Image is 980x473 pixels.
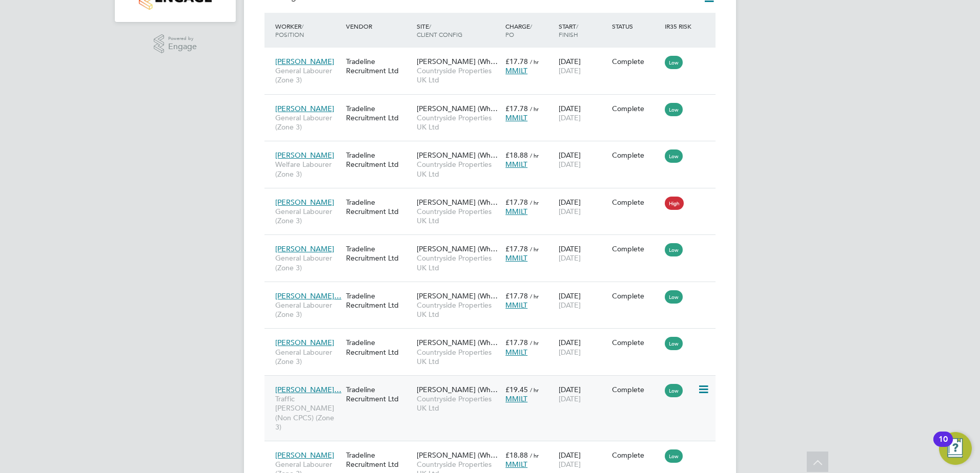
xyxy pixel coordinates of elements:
div: Tradeline Recruitment Ltd [343,145,414,174]
div: [DATE] [556,192,609,221]
span: Low [665,449,683,463]
span: / hr [530,58,539,66]
span: [PERSON_NAME] [275,57,334,66]
span: £17.78 [505,338,528,347]
span: MMILT [505,160,527,169]
a: [PERSON_NAME]…General Labourer (Zone 3)Tradeline Recruitment Ltd[PERSON_NAME] (Wh…Countryside Pro... [273,286,716,294]
span: £17.78 [505,198,528,207]
span: Traffic [PERSON_NAME] (Non CPCS) (Zone 3) [275,394,341,432]
span: / hr [530,152,539,159]
span: / hr [530,245,539,253]
div: [DATE] [556,99,609,127]
div: Worker [273,17,343,44]
span: Engage [168,42,197,51]
span: £18.88 [505,450,528,460]
span: MMILT [505,66,527,75]
span: Countryside Properties UK Ltd [417,113,500,132]
span: [PERSON_NAME] [275,198,334,207]
a: [PERSON_NAME]Welfare Labourer (Zone 3)Tradeline Recruitment Ltd[PERSON_NAME] (Wh…Countryside Prop... [273,145,716,154]
span: MMILT [505,348,527,357]
span: £18.88 [505,150,528,160]
span: / Position [275,22,304,38]
div: Tradeline Recruitment Ltd [343,239,414,268]
span: / Finish [559,22,578,38]
span: [DATE] [559,460,581,469]
span: MMILT [505,394,527,403]
div: Tradeline Recruitment Ltd [343,286,414,315]
div: [DATE] [556,333,609,361]
div: Tradeline Recruitment Ltd [343,52,414,80]
span: / hr [530,105,539,113]
span: MMILT [505,253,527,263]
span: [PERSON_NAME] (Wh… [417,385,498,394]
span: £17.78 [505,244,528,253]
span: [PERSON_NAME] [275,104,334,113]
span: £17.78 [505,291,528,300]
div: Complete [612,150,660,160]
div: Complete [612,57,660,66]
span: [DATE] [559,66,581,75]
span: Low [665,290,683,304]
div: [DATE] [556,286,609,315]
span: Low [665,384,683,397]
span: / hr [530,292,539,300]
span: [PERSON_NAME] (Wh… [417,57,498,66]
span: Low [665,103,683,116]
span: General Labourer (Zone 3) [275,300,341,319]
div: [DATE] [556,380,609,408]
div: Complete [612,244,660,253]
span: [PERSON_NAME]… [275,385,341,394]
div: [DATE] [556,239,609,268]
div: [DATE] [556,52,609,80]
span: £17.78 [505,104,528,113]
span: [PERSON_NAME] (Wh… [417,450,498,460]
span: [PERSON_NAME] [275,150,334,160]
span: [PERSON_NAME]… [275,291,341,300]
span: [PERSON_NAME] (Wh… [417,338,498,347]
span: / PO [505,22,532,38]
span: General Labourer (Zone 3) [275,253,341,272]
span: / hr [530,199,539,206]
div: Vendor [343,17,414,35]
div: Tradeline Recruitment Ltd [343,192,414,221]
span: [DATE] [559,207,581,216]
span: High [665,197,684,210]
span: Countryside Properties UK Ltd [417,66,500,84]
div: Complete [612,104,660,113]
span: General Labourer (Zone 3) [275,348,341,366]
span: MMILT [505,300,527,310]
div: Tradeline Recruitment Ltd [343,333,414,361]
div: 10 [938,439,948,453]
span: [PERSON_NAME] (Wh… [417,291,498,300]
span: [DATE] [559,253,581,263]
div: Charge [503,17,556,44]
span: General Labourer (Zone 3) [275,66,341,84]
div: IR35 Risk [662,17,698,35]
span: MMILT [505,207,527,216]
div: Site [414,17,503,44]
span: Countryside Properties UK Ltd [417,253,500,272]
span: General Labourer (Zone 3) [275,207,341,225]
span: / hr [530,386,539,394]
span: [PERSON_NAME] [275,450,334,460]
span: [PERSON_NAME] (Wh… [417,150,498,160]
span: [PERSON_NAME] (Wh… [417,198,498,207]
a: [PERSON_NAME]General Labourer (Zone 3)Tradeline Recruitment Ltd[PERSON_NAME] (Wh…Countryside Prop... [273,51,716,60]
span: [PERSON_NAME] (Wh… [417,104,498,113]
span: [DATE] [559,300,581,310]
span: [DATE] [559,113,581,122]
a: [PERSON_NAME]General Labourer (Zone 3)Tradeline Recruitment Ltd[PERSON_NAME] (Wh…Countryside Prop... [273,192,716,201]
span: Low [665,56,683,69]
a: [PERSON_NAME]General Labourer (Zone 3)Tradeline Recruitment Ltd[PERSON_NAME] (Wh…Countryside Prop... [273,332,716,341]
span: Countryside Properties UK Ltd [417,207,500,225]
span: Countryside Properties UK Ltd [417,160,500,178]
span: / hr [530,451,539,459]
span: General Labourer (Zone 3) [275,113,341,132]
span: MMILT [505,113,527,122]
div: Status [609,17,663,35]
span: [PERSON_NAME] (Wh… [417,244,498,253]
div: Complete [612,198,660,207]
span: [PERSON_NAME] [275,338,334,347]
a: [PERSON_NAME]…Traffic [PERSON_NAME] (Non CPCS) (Zone 3)Tradeline Recruitment Ltd[PERSON_NAME] (Wh... [273,379,716,388]
span: [DATE] [559,160,581,169]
